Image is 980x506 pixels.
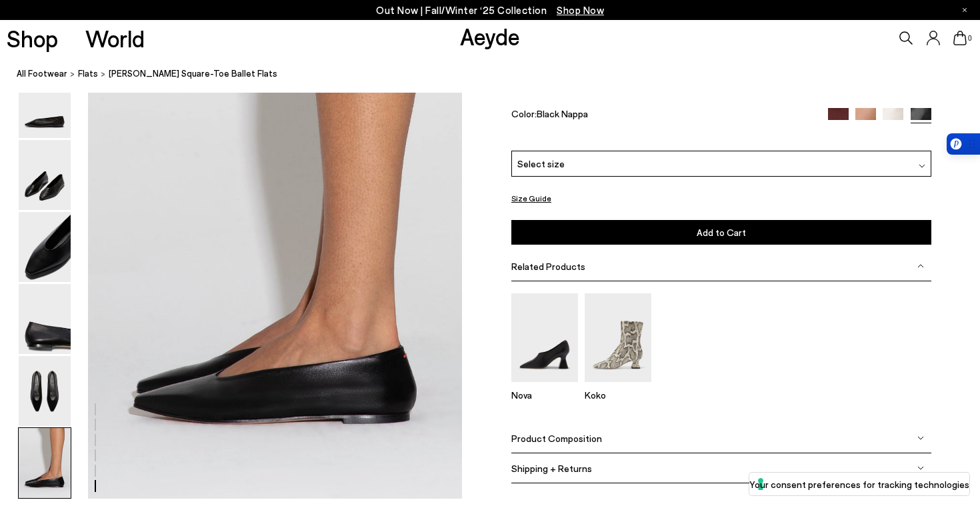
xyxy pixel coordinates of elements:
[917,435,924,442] img: svg%3E
[697,227,746,239] span: Add to Cart
[511,221,931,245] button: Add to Cart
[511,261,585,272] span: Related Products
[749,473,969,495] button: Your consent preferences for tracking technologies
[967,35,973,42] span: 0
[19,140,71,210] img: Betty Square-Toe Ballet Flats - Image 2
[749,477,969,491] label: Your consent preferences for tracking technologies
[511,190,551,207] button: Size Guide
[7,27,58,50] a: Shop
[517,157,565,171] span: Select size
[78,68,98,79] span: flats
[511,390,578,401] p: Nova
[511,108,815,123] div: Color:
[917,263,924,270] img: svg%3E
[917,465,924,472] img: svg%3E
[585,373,651,401] a: Koko Regal Heel Boots Koko
[511,293,578,382] img: Nova Regal Pumps
[537,108,588,119] span: Black Nappa
[19,68,71,138] img: Betty Square-Toe Ballet Flats - Image 1
[19,212,71,282] img: Betty Square-Toe Ballet Flats - Image 3
[17,67,67,81] a: All Footwear
[460,22,520,50] a: Aeyde
[511,463,592,474] span: Shipping + Returns
[78,67,98,81] a: flats
[19,356,71,426] img: Betty Square-Toe Ballet Flats - Image 5
[109,67,277,81] span: [PERSON_NAME] Square-Toe Ballet Flats
[85,27,145,50] a: World
[19,284,71,354] img: Betty Square-Toe Ballet Flats - Image 4
[376,2,604,19] p: Out Now | Fall/Winter ‘25 Collection
[919,163,925,169] img: svg%3E
[511,433,602,444] span: Product Composition
[511,373,578,401] a: Nova Regal Pumps Nova
[557,4,604,16] span: Navigate to /collections/new-in
[953,31,967,45] a: 0
[585,390,651,401] p: Koko
[19,428,71,498] img: Betty Square-Toe Ballet Flats - Image 6
[17,56,980,93] nav: breadcrumb
[585,293,651,382] img: Koko Regal Heel Boots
